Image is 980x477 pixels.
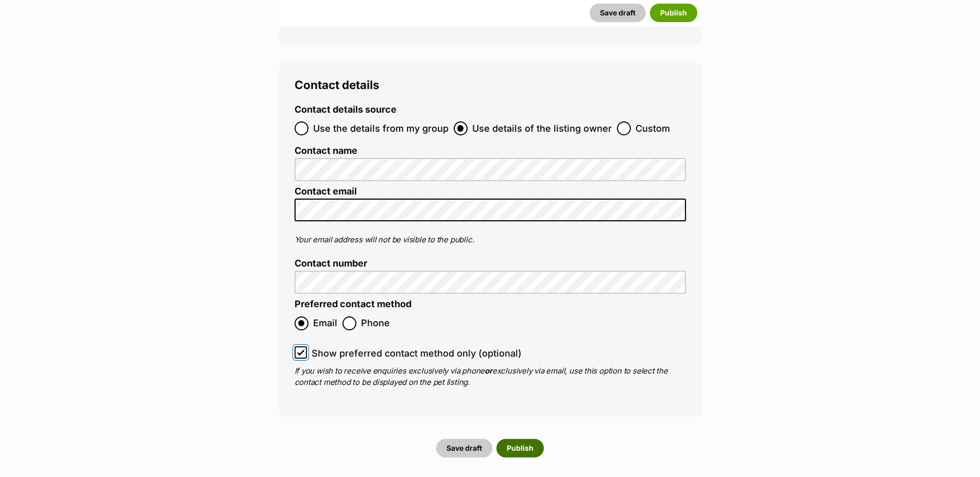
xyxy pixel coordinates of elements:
span: Email [313,316,337,330]
p: If you wish to receive enquiries exclusively via phone exclusively via email, use this option to ... [295,365,686,388]
span: Contact details [295,78,380,92]
b: or [485,366,492,376]
span: Phone [361,316,390,330]
label: Contact number [295,258,686,269]
button: Publish [650,4,697,22]
button: Save draft [436,439,492,457]
label: Contact name [295,146,686,156]
span: Show preferred contact method only (optional) [312,346,522,360]
label: Contact email [295,186,686,197]
label: Contact details source [295,104,397,115]
span: Use details of the listing owner [472,121,612,135]
button: Publish [496,439,544,457]
button: Save draft [590,4,646,22]
span: Custom [635,121,670,135]
p: Your email address will not be visible to the public. [295,234,686,246]
span: Use the details from my group [313,121,449,135]
label: Preferred contact method [295,299,411,310]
